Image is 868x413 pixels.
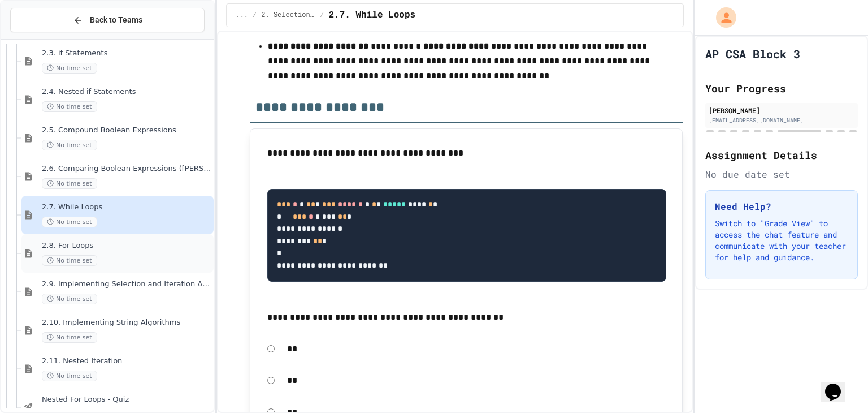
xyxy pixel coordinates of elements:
span: 2.10. Implementing String Algorithms [42,318,211,328]
span: 2.4. Nested if Statements [42,87,211,97]
span: No time set [42,101,97,112]
span: 2.5. Compound Boolean Expressions [42,126,211,135]
div: [PERSON_NAME] [709,105,854,115]
span: No time set [42,371,97,381]
span: Nested For Loops - Quiz [42,395,211,405]
div: My Account [704,5,739,31]
span: No time set [42,255,97,266]
span: 2.9. Implementing Selection and Iteration Algorithms [42,279,211,289]
span: No time set [42,217,97,227]
span: / [320,11,324,20]
button: Back to Teams [10,8,205,32]
span: 2.8. For Loops [42,241,211,251]
div: No due date set [705,167,858,181]
h2: Your Progress [705,80,858,96]
span: No time set [42,332,97,343]
span: No time set [42,140,97,150]
h3: Need Help? [715,200,848,213]
span: 2.7. While Loops [328,8,415,22]
div: [EMAIL_ADDRESS][DOMAIN_NAME] [709,116,854,124]
span: 2.6. Comparing Boolean Expressions ([PERSON_NAME] Laws) [42,164,211,174]
span: 2.11. Nested Iteration [42,356,211,366]
span: No time set [42,178,97,189]
span: / [253,11,257,20]
h1: AP CSA Block 3 [705,46,800,62]
span: 2.3. if Statements [42,49,211,58]
span: 2.7. While Loops [42,203,211,212]
span: ... [236,11,248,20]
span: No time set [42,294,97,304]
span: No time set [42,63,97,74]
h2: Assignment Details [705,147,858,163]
span: 2. Selection and Iteration [261,11,315,20]
p: Switch to "Grade View" to access the chat feature and communicate with your teacher for help and ... [715,218,848,263]
span: Back to Teams [90,14,142,26]
iframe: chat widget [821,368,857,402]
